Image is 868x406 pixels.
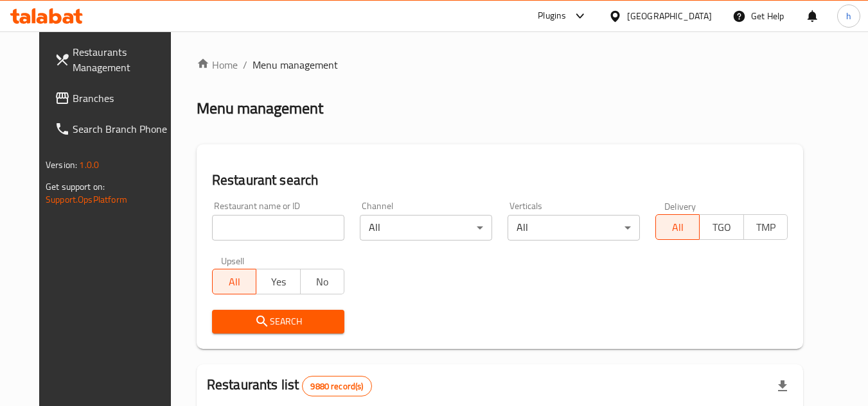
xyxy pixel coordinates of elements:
button: No [300,269,344,294]
span: TGO [705,218,738,237]
nav: breadcrumb [197,57,803,72]
button: TGO [699,214,743,240]
h2: Restaurant search [212,171,788,190]
span: Menu management [252,57,338,72]
button: TMP [743,214,788,240]
span: No [306,273,339,291]
div: All [508,215,640,241]
button: All [655,214,700,240]
div: Export file [767,371,798,402]
a: Support.OpsPlatform [46,191,127,208]
label: Upsell [221,256,245,265]
a: Search Branch Phone [44,114,184,144]
a: Home [197,57,238,72]
a: Restaurants Management [44,37,184,83]
button: All [212,269,256,294]
span: All [661,218,695,237]
span: Get support on: [46,178,105,195]
button: Yes [256,269,300,294]
span: All [218,273,251,291]
div: All [360,215,492,241]
span: Branches [73,90,174,106]
span: Search [222,314,334,330]
span: h [846,9,851,23]
label: Delivery [664,201,696,210]
input: Search for restaurant name or ID.. [212,215,344,241]
div: Plugins [538,8,566,24]
h2: Restaurants list [207,375,372,396]
li: / [243,57,247,72]
div: [GEOGRAPHIC_DATA] [627,9,712,23]
span: Search Branch Phone [73,121,174,137]
span: Version: [46,156,77,173]
div: Total records count [302,376,371,396]
span: TMP [749,218,783,237]
span: 1.0.0 [79,156,99,173]
span: Yes [261,273,295,291]
h2: Menu management [197,98,323,119]
a: Branches [44,83,184,114]
span: 9880 record(s) [303,380,371,393]
span: Restaurants Management [73,44,174,75]
button: Search [212,310,344,334]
